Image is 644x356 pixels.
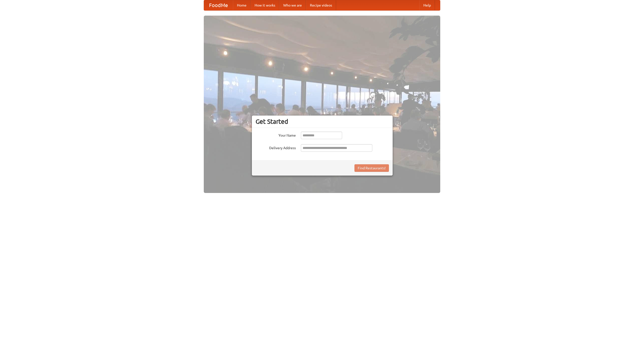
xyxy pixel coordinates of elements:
a: FoodMe [204,0,233,10]
a: Who we are [279,0,306,10]
button: Find Restaurants! [354,164,389,172]
a: Home [233,0,251,10]
a: Recipe videos [306,0,336,10]
h3: Get Started [256,118,389,125]
label: Delivery Address [256,144,296,150]
a: Help [419,0,435,10]
label: Your Name [256,132,296,138]
a: How it works [251,0,279,10]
